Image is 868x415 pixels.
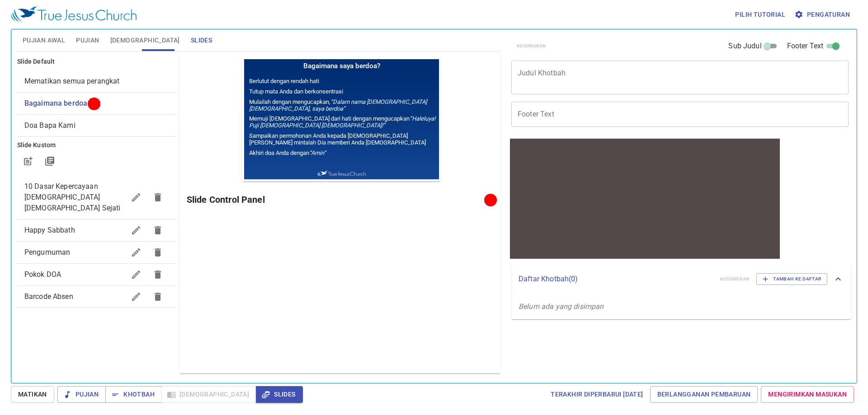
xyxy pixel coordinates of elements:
div: Mematikan semua perangkat [17,70,176,92]
div: Barcode Absen [17,286,176,308]
span: 10 Dasar Kepercayaan Gereja Yesus Sejati [24,182,121,212]
p: Sampaikan permohonan Anda kepada [DEMOGRAPHIC_DATA] [PERSON_NAME] mintalah Dia memberi Anda [DEMO... [7,75,194,89]
div: Daftar Khotbah(0)KosongkanTambah ke Daftar [511,264,851,294]
button: Tambah ke Daftar [756,273,827,285]
span: Barcode Absen [24,292,73,301]
span: Berlangganan Pembaruan [657,389,751,400]
p: Berlutut dengan rendah hati [7,21,194,28]
img: True Jesus Church [11,6,137,23]
p: Tutup mata Anda dan berkonsentrasi [7,31,194,38]
span: Happy Sabbath [24,226,75,234]
span: Mengirimkan Masukan [768,389,847,400]
h6: Slide Default [17,57,176,67]
button: Khotbah [105,386,162,403]
div: Pokok DOA [17,264,176,285]
h6: Slide Control Panel [187,192,487,207]
div: Happy Sabbath [17,219,176,241]
iframe: from-child [508,136,782,261]
span: Terakhir Diperbarui [DATE] [551,389,643,400]
span: Pilih tutorial [735,9,785,20]
div: Pengumuman [17,242,176,263]
span: Pokok DOA [24,270,61,279]
p: Daftar Khotbah ( 0 ) [519,274,713,284]
span: [DEMOGRAPHIC_DATA] [110,35,180,46]
button: Pilih tutorial [731,6,789,23]
span: [object Object] [24,77,120,85]
div: 10 Dasar Kepercayaan [DEMOGRAPHIC_DATA] [DEMOGRAPHIC_DATA] Sejati [17,176,176,219]
p: Akhiri doa Anda dengan [7,93,194,99]
span: Sub Judul [728,41,761,51]
span: Pujian Awal [23,35,65,46]
a: Mengirimkan Masukan [761,386,854,403]
span: [object Object] [24,121,75,130]
span: Pengumuman [24,248,71,256]
span: Matikan [18,389,47,400]
span: Pujian [65,389,99,400]
em: “Dalam nama [DEMOGRAPHIC_DATA] [DEMOGRAPHIC_DATA], saya berdoa” [7,42,185,55]
em: “Amin” [67,93,84,99]
span: Pengaturan [796,9,850,20]
span: Tambah ke Daftar [762,275,821,283]
span: [object Object] [24,99,87,107]
em: “Haleluya! Puji [DEMOGRAPHIC_DATA] [DEMOGRAPHIC_DATA]!” [7,58,193,72]
i: Belum ada yang disimpan [519,302,604,311]
h6: Slide Kustom [17,140,176,150]
div: Bagaimana berdoa [17,93,176,114]
p: Mulailah dengan mengucapkan, [7,42,194,55]
button: Matikan [11,386,54,403]
span: Khotbah [113,389,155,400]
img: True Jesus Church [75,114,124,120]
p: Memuji [DEMOGRAPHIC_DATA] dari hati dengan mengucapkan [7,58,194,72]
a: Berlangganan Pembaruan [650,386,758,403]
h1: Bagaimana saya berdoa? [2,2,197,16]
span: Slides [263,389,295,400]
div: Doa Bapa Kami [17,115,176,136]
span: Footer Text [787,41,824,51]
span: Slides [191,35,212,46]
span: Pujian [76,35,99,46]
button: Pujian [57,386,106,403]
button: Pengaturan [793,6,854,23]
a: Terakhir Diperbarui [DATE] [547,386,646,403]
button: Slides [256,386,302,403]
